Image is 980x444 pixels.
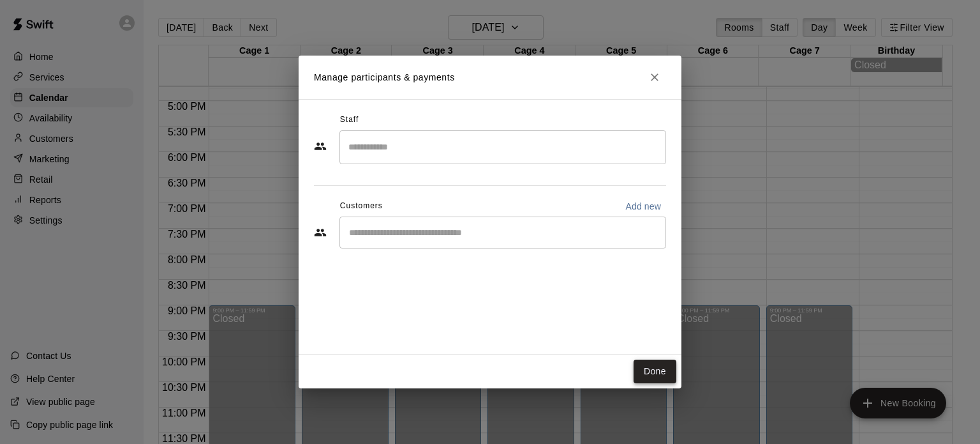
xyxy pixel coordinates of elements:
[314,140,327,153] svg: Staff
[340,110,359,130] span: Staff
[625,200,661,213] p: Add new
[314,226,327,239] svg: Customers
[339,217,666,249] div: Start typing to search customers...
[643,66,666,89] button: Close
[620,196,666,217] button: Add new
[339,130,666,164] div: Search staff
[634,360,676,383] button: Done
[314,71,455,84] p: Manage participants & payments
[340,196,383,217] span: Customers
